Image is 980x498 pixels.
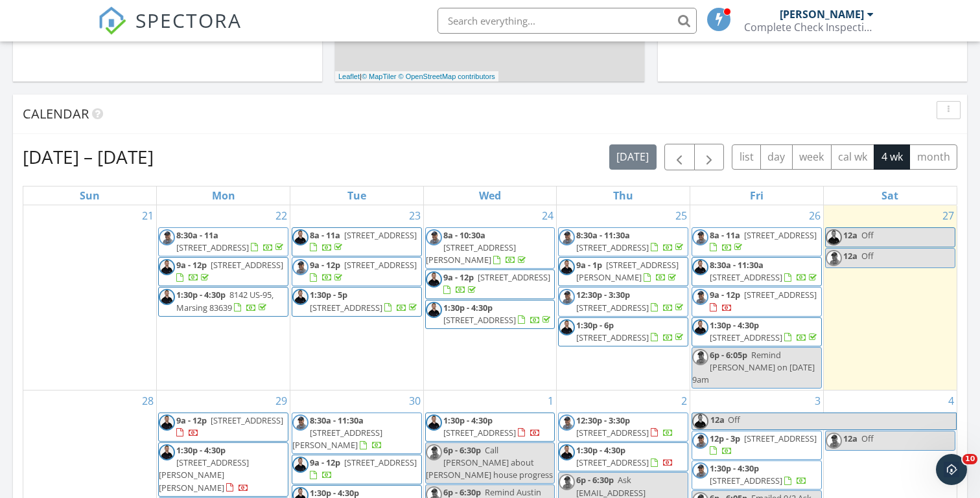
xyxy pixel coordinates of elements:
[406,205,423,226] a: Go to September 23, 2025
[443,302,553,326] a: 1:30p - 4:30p [STREET_ADDRESS]
[176,229,218,241] span: 8:30a - 11a
[843,229,857,241] span: 12a
[425,413,555,442] a: 1:30p - 4:30p [STREET_ADDRESS]
[176,259,283,283] a: 9a - 12p [STREET_ADDRESS]
[77,187,102,205] a: Sunday
[310,414,364,426] span: 8:30a - 11:30a
[710,433,740,444] span: 12p - 3p
[861,433,874,444] span: Off
[176,444,226,456] span: 1:30p - 4:30p
[792,144,832,170] button: week
[936,454,967,485] iframe: Intercom live chat
[310,229,417,253] a: 8a - 11a [STREET_ADDRESS]
[710,462,759,474] span: 1:30p - 4:30p
[158,287,288,316] a: 1:30p - 4:30p 8142 US-95, Marsing 83639
[812,390,823,411] a: Go to October 3, 2025
[426,229,528,266] a: 8a - 10:30a [STREET_ADDRESS][PERSON_NAME]
[426,242,516,266] span: [STREET_ADDRESS][PERSON_NAME]
[292,414,382,451] a: 8:30a - 11:30a [STREET_ADDRESS][PERSON_NAME]
[692,433,708,449] img: michael_hasson_boise_id_home_inspector.jpg
[310,457,340,468] span: 9a - 12p
[576,289,630,300] span: 12:30p - 3:30p
[426,444,442,460] img: michael_hasson_boise_id_home_inspector.jpg
[692,431,822,460] a: 12p - 3p [STREET_ADDRESS]
[744,433,817,444] span: [STREET_ADDRESS]
[744,289,817,300] span: [STREET_ADDRESS]
[710,475,782,486] span: [STREET_ADDRESS]
[559,229,575,245] img: michael_hasson_boise_id_home_inspector.jpg
[806,205,823,226] a: Go to September 26, 2025
[292,457,309,473] img: steve_complete_check_3.jpg
[344,457,417,468] span: [STREET_ADDRESS]
[826,250,842,266] img: michael_hasson_boise_id_home_inspector.jpg
[23,144,154,170] h2: [DATE] – [DATE]
[176,414,207,426] span: 9a - 12p
[874,144,910,170] button: 4 wk
[159,229,175,245] img: michael_hasson_boise_id_home_inspector.jpg
[559,319,575,335] img: steve_complete_check_3.jpg
[692,257,822,286] a: 8:30a - 11:30a [STREET_ADDRESS]
[692,289,708,305] img: michael_hasson_boise_id_home_inspector.jpg
[176,259,207,271] span: 9a - 12p
[744,229,817,241] span: [STREET_ADDRESS]
[290,205,423,390] td: Go to September 23, 2025
[292,227,422,256] a: 8a - 11a [STREET_ADDRESS]
[23,105,89,122] span: Calendar
[576,332,649,343] span: [STREET_ADDRESS]
[211,259,283,271] span: [STREET_ADDRESS]
[576,414,630,426] span: 12:30p - 3:30p
[176,289,274,313] span: 8142 US-95, Marsing 83639
[694,144,725,170] button: Next
[679,390,690,411] a: Go to October 2, 2025
[345,187,369,205] a: Tuesday
[157,205,290,390] td: Go to September 22, 2025
[423,205,557,390] td: Go to September 24, 2025
[826,229,842,245] img: steve_complete_check_3.jpg
[545,390,556,411] a: Go to October 1, 2025
[664,144,695,170] button: Previous
[176,229,286,253] a: 8:30a - 11a [STREET_ADDRESS]
[576,457,649,468] span: [STREET_ADDRESS]
[443,302,493,313] span: 1:30p - 4:30p
[139,390,156,411] a: Go to September 28, 2025
[158,413,288,442] a: 9a - 12p [STREET_ADDRESS]
[576,319,614,331] span: 1:30p - 6p
[559,474,575,490] img: michael_hasson_boise_id_home_inspector.jpg
[425,269,555,299] a: 9a - 12p [STREET_ADDRESS]
[692,287,822,316] a: 9a - 12p [STREET_ADDRESS]
[710,319,759,331] span: 1:30p - 4:30p
[98,17,242,45] a: SPECTORA
[310,457,417,481] a: 9a - 12p [STREET_ADDRESS]
[158,257,288,286] a: 9a - 12p [STREET_ADDRESS]
[292,413,422,455] a: 8:30a - 11:30a [STREET_ADDRESS][PERSON_NAME]
[843,250,857,262] span: 12a
[310,259,417,283] a: 9a - 12p [STREET_ADDRESS]
[576,444,673,468] a: 1:30p - 4:30p [STREET_ADDRESS]
[310,289,347,300] span: 1:30p - 5p
[909,144,957,170] button: month
[273,205,290,226] a: Go to September 22, 2025
[861,250,874,262] span: Off
[478,271,550,283] span: [STREET_ADDRESS]
[576,259,679,283] a: 9a - 1p [STREET_ADDRESS][PERSON_NAME]
[558,442,688,471] a: 1:30p - 4:30p [STREET_ADDRESS]
[826,433,842,449] img: michael_hasson_boise_id_home_inspector.jpg
[946,390,957,411] a: Go to October 4, 2025
[744,21,874,34] div: Complete Check Inspections, LLC
[576,427,649,438] span: [STREET_ADDRESS]
[159,457,249,493] span: [STREET_ADDRESS][PERSON_NAME][PERSON_NAME]
[310,259,340,271] span: 9a - 12p
[831,144,875,170] button: cal wk
[760,144,793,170] button: day
[443,444,481,456] span: 6p - 6:30p
[576,414,673,438] a: 12:30p - 3:30p [STREET_ADDRESS]
[559,444,575,460] img: steve_complete_check_3.jpg
[710,462,807,486] a: 1:30p - 4:30p [STREET_ADDRESS]
[443,486,481,498] span: 6p - 6:30p
[710,319,819,343] a: 1:30p - 4:30p [STREET_ADDRESS]
[728,414,740,425] span: Off
[558,257,688,286] a: 9a - 1p [STREET_ADDRESS][PERSON_NAME]
[710,271,782,283] span: [STREET_ADDRESS]
[273,390,290,411] a: Go to September 29, 2025
[443,414,541,438] a: 1:30p - 4:30p [STREET_ADDRESS]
